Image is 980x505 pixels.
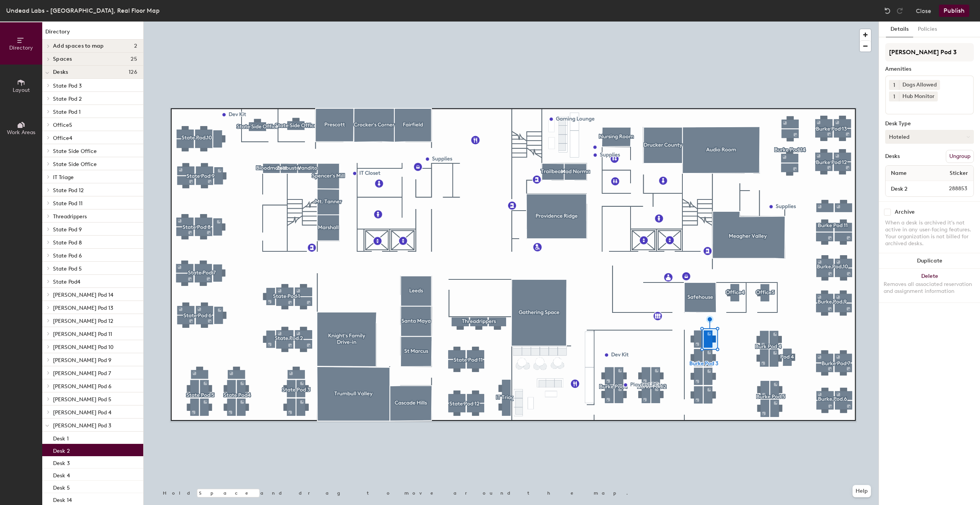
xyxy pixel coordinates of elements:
span: 25 [131,56,137,62]
div: Hub Monitor [899,91,938,101]
span: State Side Office [53,148,97,154]
span: Layout [13,87,30,93]
span: 1 [893,81,895,89]
button: Close [916,5,931,17]
button: DeleteRemoves all associated reservation and assignment information [879,269,980,302]
div: Desks [885,153,900,159]
div: Undead Labs - [GEOGRAPHIC_DATA], Real Floor Map [6,6,160,15]
span: Office4 [53,135,72,141]
span: State Pod 6 [53,252,82,259]
span: Office5 [53,122,72,128]
span: [PERSON_NAME] Pod 4 [53,409,111,416]
span: [PERSON_NAME] Pod 10 [53,344,114,351]
img: Redo [896,7,904,15]
span: [PERSON_NAME] Pod 7 [53,370,111,377]
span: Work Areas [7,129,35,136]
span: State Pod 9 [53,226,82,233]
div: Dogs Allowed [899,80,940,90]
span: State Pod 12 [53,187,84,194]
span: 2 [134,43,137,49]
button: Hoteled [885,130,974,144]
span: Add spaces to map [53,43,104,49]
p: Desk 2 [53,445,70,454]
span: [PERSON_NAME] Pod 13 [53,305,113,311]
button: Policies [913,22,942,37]
span: [PERSON_NAME] Pod 3 [53,422,111,429]
span: State Side Office [53,161,97,168]
span: State Pod4 [53,279,80,285]
p: Desk 1 [53,433,69,442]
div: Desk Type [885,121,974,127]
span: 1 [893,93,895,101]
span: State Pod 1 [53,109,81,115]
p: Desk 3 [53,458,70,467]
button: Publish [939,5,969,17]
span: State Pod 2 [53,96,82,102]
span: [PERSON_NAME] Pod 14 [53,292,113,298]
p: Desk 14 [53,495,72,503]
div: Archive [895,209,915,215]
span: [PERSON_NAME] Pod 12 [53,318,113,324]
div: Amenities [885,66,974,72]
p: Desk 5 [53,482,70,491]
span: Name [887,166,910,180]
span: [PERSON_NAME] Pod 5 [53,396,111,403]
span: State Pod 8 [53,239,82,246]
div: When a desk is archived it's not active in any user-facing features. Your organization is not bil... [885,219,974,247]
span: Sticker [946,166,972,180]
div: Removes all associated reservation and assignment information [884,281,975,295]
span: State Pod 5 [53,266,82,272]
span: 126 [129,69,137,75]
button: Help [853,485,871,497]
p: Desk 4 [53,470,70,479]
span: Threadrippers [53,213,87,220]
span: IT Triage [53,174,74,181]
input: Unnamed desk [887,183,930,194]
button: 1 [889,91,899,101]
span: State Pod 11 [53,200,83,207]
span: [PERSON_NAME] Pod 6 [53,383,111,390]
span: Spaces [53,56,72,62]
h1: Directory [42,28,143,40]
span: [PERSON_NAME] Pod 11 [53,331,112,337]
img: Undo [884,7,891,15]
span: State Pod 3 [53,83,82,89]
button: Ungroup [946,150,974,163]
span: Desks [53,69,68,75]
span: [PERSON_NAME] Pod 9 [53,357,111,364]
span: 288853 [930,184,972,193]
button: Details [886,22,913,37]
button: 1 [889,80,899,90]
span: Directory [9,45,33,51]
button: Duplicate [879,253,980,269]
